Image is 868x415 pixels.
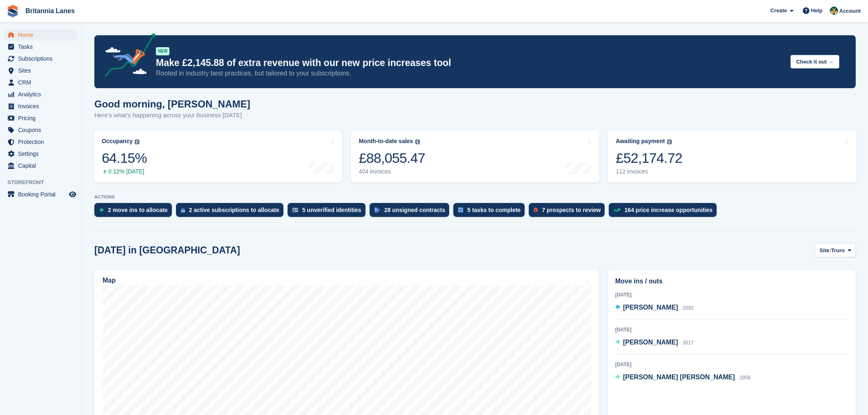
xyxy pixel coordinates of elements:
a: menu [4,124,78,136]
div: 112 invoices [616,168,682,175]
div: 64.15% [102,150,147,166]
span: Home [18,29,67,41]
span: Protection [18,136,67,148]
div: 164 price increase opportunities [624,207,713,213]
div: £88,055.47 [359,150,425,166]
span: Subscriptions [18,53,67,64]
img: verify_identity-adf6edd0f0f0b5bbfe63781bf79b02c33cf7c696d77639b501bdc392416b5a36.svg [292,207,298,212]
a: 2 move ins to allocate [94,203,176,221]
span: Analytics [18,89,67,100]
span: Capital [18,160,67,171]
a: Britannia Lanes [22,4,78,18]
span: Tasks [18,41,67,52]
a: 2 active subscriptions to allocate [176,203,288,221]
h1: Good morning, [PERSON_NAME] [94,98,250,109]
div: NEW [156,47,169,55]
span: [PERSON_NAME] [623,304,678,311]
a: menu [4,160,78,171]
div: 7 prospects to review [542,207,601,213]
span: Site: [820,246,831,255]
img: icon-info-grey-7440780725fd019a000dd9b08b2336e03edf1995a4989e88bcd33f0948082b44.svg [415,139,420,144]
span: Help [811,7,822,15]
p: Rooted in industry best practices, but tailored to your subscriptions. [156,69,784,78]
span: Booking Portal [18,189,67,200]
a: menu [4,29,78,41]
a: 5 unverified identities [288,203,370,221]
span: 3017 [683,340,694,346]
h2: Move ins / outs [615,276,848,286]
a: Awaiting payment £52,174.72 112 invoices [608,130,857,182]
a: menu [4,53,78,64]
span: Sites [18,65,67,76]
button: Check it out → [790,55,839,68]
div: 2 active subscriptions to allocate [189,207,279,213]
a: menu [4,189,78,200]
img: price-adjustments-announcement-icon-8257ccfd72463d97f412b2fc003d46551f7dbcb40ab6d574587a9cd5c0d94... [98,33,155,80]
img: stora-icon-8386f47178a22dfd0bd8f6a31ec36ba5ce8667c1dd55bd0f319d3a0aa187defe.svg [7,5,19,17]
span: [PERSON_NAME] [PERSON_NAME] [623,374,735,381]
span: Truro [831,246,845,255]
span: Settings [18,148,67,160]
div: Month-to-date sales [359,138,413,145]
div: [DATE] [615,326,848,333]
a: Month-to-date sales £88,055.47 404 invoices [351,130,600,182]
span: Invoices [18,100,67,112]
a: 28 unsigned contracts [370,203,454,221]
a: menu [4,77,78,88]
span: [PERSON_NAME] [623,339,678,346]
a: 7 prospects to review [529,203,609,221]
div: Awaiting payment [616,138,665,145]
a: [PERSON_NAME] [PERSON_NAME] 2056 [615,372,751,383]
img: price_increase_opportunities-93ffe204e8149a01c8c9dc8f82e8f89637d9d84a8eef4429ea346261dce0b2c0.svg [614,208,620,212]
span: Account [839,7,861,15]
div: 28 unsigned contracts [384,207,445,213]
a: menu [4,100,78,112]
div: 5 tasks to complete [467,207,521,213]
img: move_ins_to_allocate_icon-fdf77a2bb77ea45bf5b3d319d69a93e2d87916cf1d5bf7949dd705db3b84f3ca.svg [99,207,104,212]
img: task-75834270c22a3079a89374b754ae025e5fb1db73e45f91037f5363f120a921f8.svg [458,207,463,212]
img: contract_signature_icon-13c848040528278c33f63329250d36e43548de30e8caae1d1a13099fd9432cc5.svg [375,207,380,212]
img: active_subscription_to_allocate_icon-d502201f5373d7db506a760aba3b589e785aa758c864c3986d89f69b8ff3... [181,207,185,213]
button: Site: Truro [815,244,856,257]
div: 2 move ins to allocate [108,207,168,213]
div: [DATE] [615,361,848,368]
a: menu [4,89,78,100]
div: 404 invoices [359,168,425,175]
span: Pricing [18,112,67,124]
span: Create [770,7,787,15]
img: Nathan Kellow [830,7,838,15]
p: ACTIONS [94,194,856,200]
img: icon-info-grey-7440780725fd019a000dd9b08b2336e03edf1995a4989e88bcd33f0948082b44.svg [135,139,139,144]
h2: [DATE] in [GEOGRAPHIC_DATA] [94,245,240,256]
a: menu [4,148,78,160]
a: menu [4,136,78,148]
a: menu [4,65,78,76]
div: 0.12% [DATE] [102,168,147,175]
div: £52,174.72 [616,150,682,166]
h2: Map [103,277,116,284]
span: 2092 [683,305,694,311]
a: 5 tasks to complete [453,203,529,221]
p: Here's what's happening across your business [DATE] [94,111,250,120]
div: [DATE] [615,291,848,299]
span: 2056 [740,375,751,381]
span: Storefront [7,178,82,187]
div: Occupancy [102,138,132,145]
p: Make £2,145.88 of extra revenue with our new price increases tool [156,57,784,69]
a: Occupancy 64.15% 0.12% [DATE] [94,130,343,182]
div: 5 unverified identities [302,207,361,213]
a: menu [4,41,78,52]
img: icon-info-grey-7440780725fd019a000dd9b08b2336e03edf1995a4989e88bcd33f0948082b44.svg [667,139,672,144]
span: CRM [18,77,67,88]
a: 164 price increase opportunities [609,203,721,221]
a: [PERSON_NAME] 2092 [615,303,694,313]
img: prospect-51fa495bee0391a8d652442698ab0144808aea92771e9ea1ae160a38d050c398.svg [534,207,538,212]
a: menu [4,112,78,124]
a: Preview store [68,189,78,199]
a: [PERSON_NAME] 3017 [615,337,694,348]
span: Coupons [18,124,67,136]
